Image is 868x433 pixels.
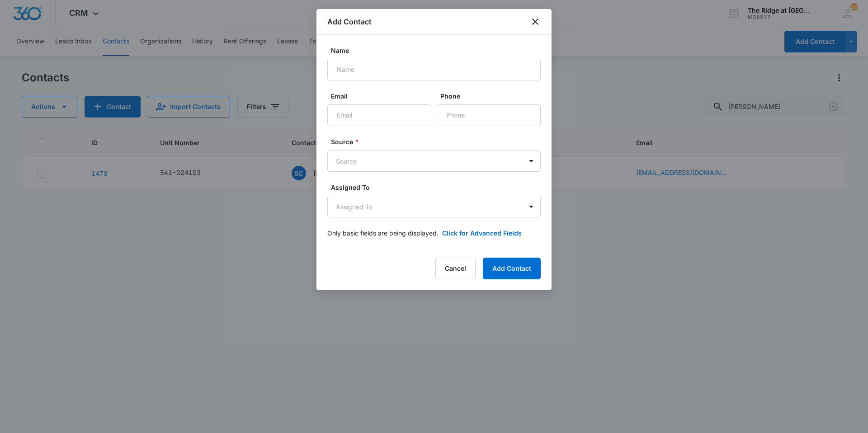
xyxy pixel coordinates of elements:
button: Cancel [435,258,476,279]
input: Name [327,59,541,80]
label: Assigned To [331,183,544,192]
button: Add Contact [483,258,541,279]
label: Name [331,46,544,55]
input: Email [327,104,431,126]
label: Phone [440,91,544,101]
h1: Add Contact [327,16,372,27]
button: Click for Advanced Fields [442,228,522,238]
label: Email [331,91,435,101]
button: close [530,16,541,27]
label: Source [331,137,544,146]
p: Only basic fields are being displayed. [327,228,439,238]
input: Phone [437,104,541,126]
